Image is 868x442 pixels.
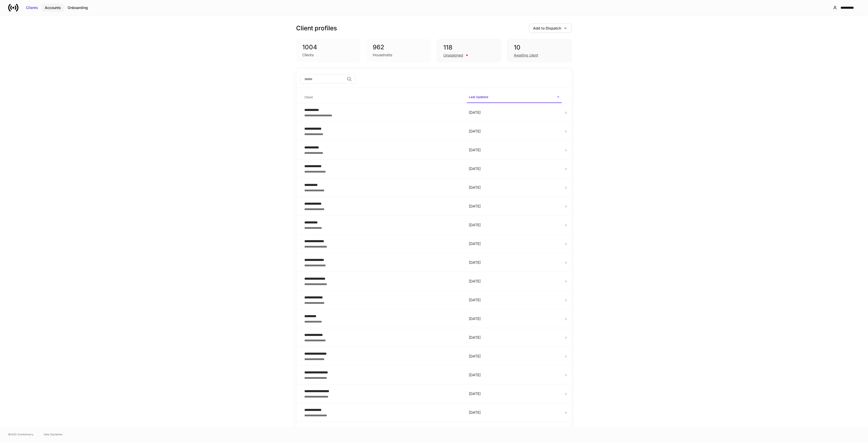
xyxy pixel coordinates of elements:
[514,43,565,52] div: 10
[44,432,63,436] a: Data Disclaimer
[533,26,561,31] div: Add to Dispatch
[514,53,538,58] div: Awaiting client
[296,24,337,32] h3: Client profiles
[373,52,392,58] div: Households
[469,391,560,396] p: [DATE]
[469,354,560,359] p: [DATE]
[45,5,61,10] div: Accounts
[26,5,38,10] div: Clients
[469,204,560,209] p: [DATE]
[469,95,488,99] h6: Last Updated
[469,166,560,171] p: [DATE]
[41,4,64,12] button: Accounts
[469,110,560,115] p: [DATE]
[469,335,560,340] p: [DATE]
[23,4,41,12] button: Clients
[469,316,560,321] p: [DATE]
[437,39,501,62] div: 118Unassigned
[8,432,33,436] span: © 2025 OneAdvisory
[64,4,91,12] button: Onboarding
[303,52,314,58] div: Clients
[469,147,560,153] p: [DATE]
[373,43,425,51] div: 962
[469,185,560,190] p: [DATE]
[443,43,495,52] div: 118
[303,43,354,51] div: 1004
[68,5,88,10] div: Onboarding
[303,92,463,103] span: Client
[305,95,313,100] h6: Client
[443,53,463,58] div: Unassigned
[507,39,572,62] div: 10Awaiting client
[469,279,560,284] p: [DATE]
[469,241,560,246] p: [DATE]
[529,24,572,33] button: Add to Dispatch
[469,222,560,228] p: [DATE]
[469,372,560,378] p: [DATE]
[469,410,560,415] p: [DATE]
[469,129,560,134] p: [DATE]
[469,260,560,265] p: [DATE]
[467,92,562,103] span: Last Updated
[469,297,560,303] p: [DATE]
